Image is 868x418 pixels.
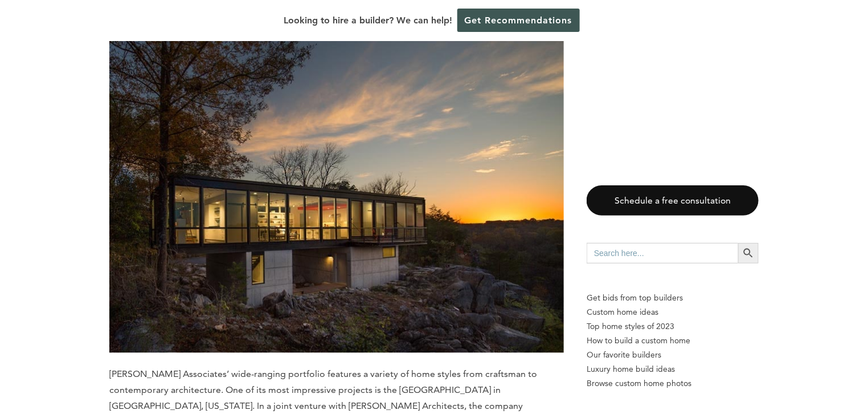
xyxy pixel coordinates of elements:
[587,305,759,319] a: Custom home ideas
[457,9,580,32] a: Get Recommendations
[587,243,738,263] input: Search here...
[587,319,759,334] a: Top home styles of 2023
[587,334,759,348] a: How to build a custom home
[587,291,759,305] p: Get bids from top builders
[742,247,755,259] svg: Search
[587,348,759,362] a: Our favorite builders
[587,362,759,376] a: Luxury home build ideas
[587,376,759,391] a: Browse custom home photos
[811,361,854,404] iframe: Drift Widget Chat Controller
[587,185,759,216] a: Schedule a free consultation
